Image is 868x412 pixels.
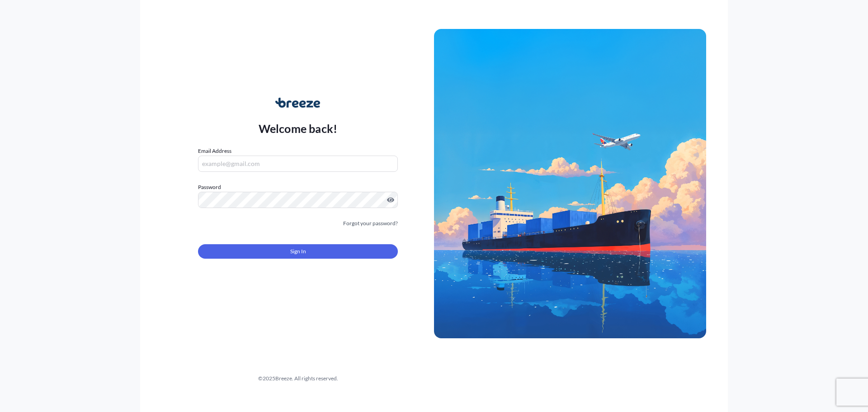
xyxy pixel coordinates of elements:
label: Password [198,183,398,192]
label: Email Address [198,147,231,156]
button: Sign In [198,244,398,259]
div: © 2025 Breeze. All rights reserved. [162,374,434,383]
p: Welcome back! [259,121,338,136]
img: Ship illustration [434,29,706,338]
a: Forgot your password? [343,219,398,228]
span: Sign In [290,247,306,256]
input: example@gmail.com [198,156,398,172]
button: Show password [387,196,394,204]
